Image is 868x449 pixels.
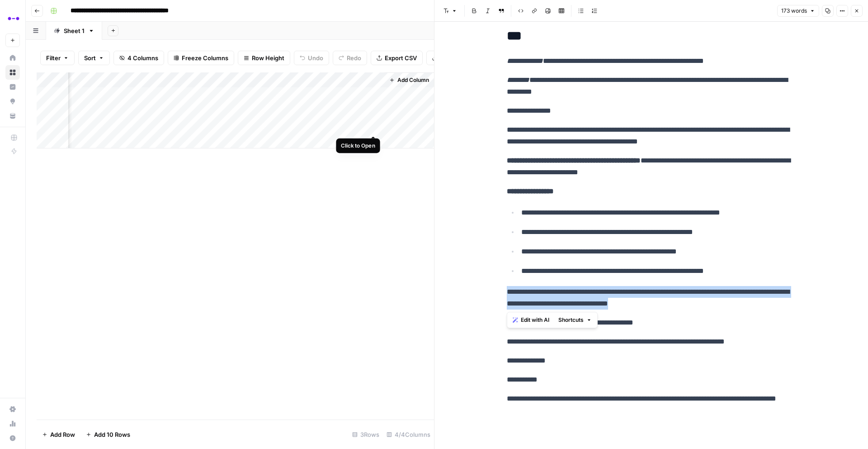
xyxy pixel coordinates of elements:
[168,51,234,65] button: Freeze Columns
[349,427,383,442] div: 3 Rows
[46,22,102,40] a: Sheet 1
[238,51,290,65] button: Row Height
[347,53,361,62] span: Redo
[5,416,20,431] a: Usage
[308,53,323,62] span: Undo
[5,7,20,30] button: Workspace: Abacum
[94,430,130,439] span: Add 10 Rows
[383,427,434,442] div: 4/4 Columns
[5,431,20,445] button: Help + Support
[386,74,433,86] button: Add Column
[84,53,96,62] span: Sort
[521,316,549,324] span: Edit with AI
[5,109,20,123] a: Your Data
[46,53,61,62] span: Filter
[252,53,284,62] span: Row Height
[341,142,375,150] div: Click to Open
[5,80,20,94] a: Insights
[5,402,20,416] a: Settings
[385,53,417,62] span: Export CSV
[371,51,423,65] button: Export CSV
[5,65,20,80] a: Browse
[182,53,228,62] span: Freeze Columns
[5,94,20,109] a: Opportunities
[37,427,80,442] button: Add Row
[113,51,164,65] button: 4 Columns
[294,51,329,65] button: Undo
[127,53,158,62] span: 4 Columns
[555,314,595,326] button: Shortcuts
[64,26,85,35] div: Sheet 1
[40,51,75,65] button: Filter
[5,10,22,27] img: Abacum Logo
[50,430,75,439] span: Add Row
[78,51,110,65] button: Sort
[80,427,136,442] button: Add 10 Rows
[397,76,429,84] span: Add Column
[781,7,807,15] span: 173 words
[5,51,20,65] a: Home
[558,316,584,324] span: Shortcuts
[777,5,819,17] button: 173 words
[333,51,367,65] button: Redo
[509,314,553,326] button: Edit with AI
